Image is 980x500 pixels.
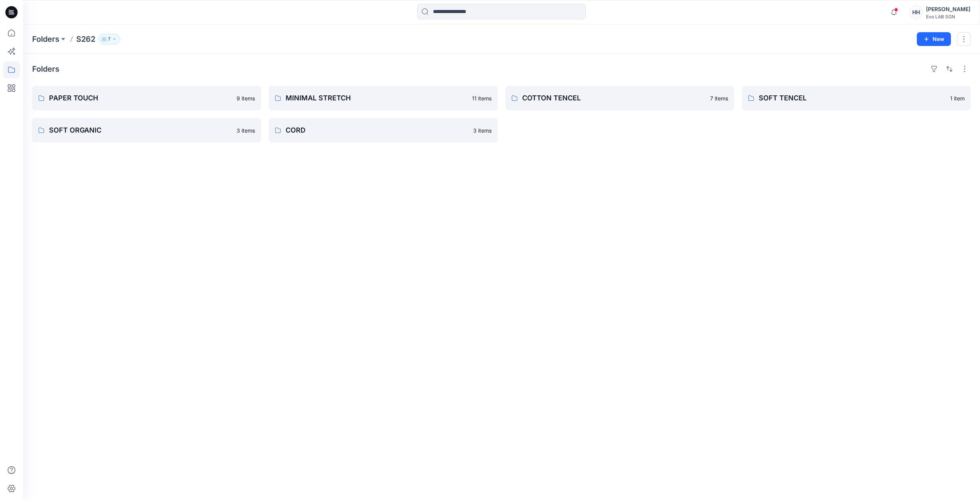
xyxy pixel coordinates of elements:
[522,93,706,103] p: COTTON TENCEL
[926,5,970,14] div: [PERSON_NAME]
[286,93,467,103] p: MINIMAL STRETCH
[237,94,255,102] p: 9 items
[710,94,728,102] p: 7 items
[917,32,951,46] button: New
[98,34,120,44] button: 7
[926,14,970,20] div: Evo LAB SGN
[49,125,232,136] p: SOFT ORGANIC
[742,86,971,110] a: SOFT TENCEL1 item
[909,5,923,19] div: HH
[472,94,492,102] p: 11 items
[505,86,734,110] a: COTTON TENCEL7 items
[237,126,255,134] p: 3 items
[759,93,946,103] p: SOFT TENCEL
[32,86,261,110] a: PAPER TOUCH9 items
[286,125,469,136] p: CORD
[473,126,492,134] p: 3 items
[108,35,111,43] p: 7
[49,93,232,103] p: PAPER TOUCH
[76,34,95,44] p: S262
[269,118,498,143] a: CORD3 items
[269,86,498,110] a: MINIMAL STRETCH11 items
[32,64,59,74] h4: Folders
[32,34,59,44] a: Folders
[950,94,965,102] p: 1 item
[32,118,261,143] a: SOFT ORGANIC3 items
